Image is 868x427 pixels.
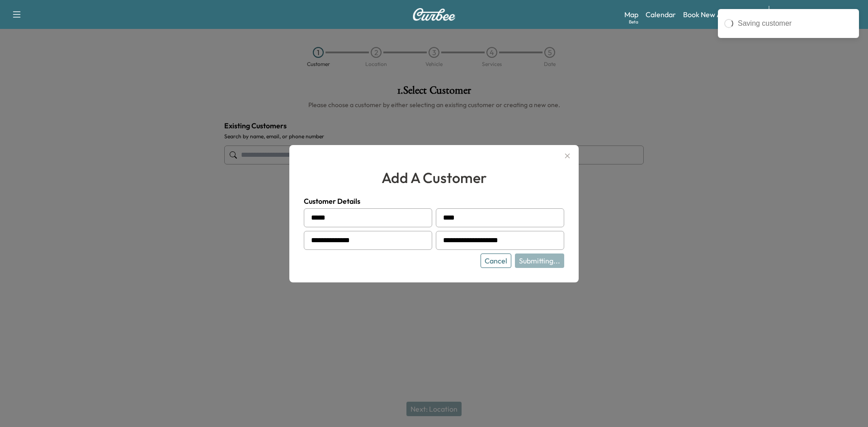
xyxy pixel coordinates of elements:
[683,9,759,20] a: Book New Appointment
[412,8,456,21] img: Curbee Logo
[646,9,676,20] a: Calendar
[738,18,853,29] div: Saving customer
[304,167,564,188] h2: add a customer
[304,196,564,206] h4: Customer Details
[624,9,638,20] a: MapBeta
[481,253,511,268] button: Cancel
[629,19,638,25] div: Beta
